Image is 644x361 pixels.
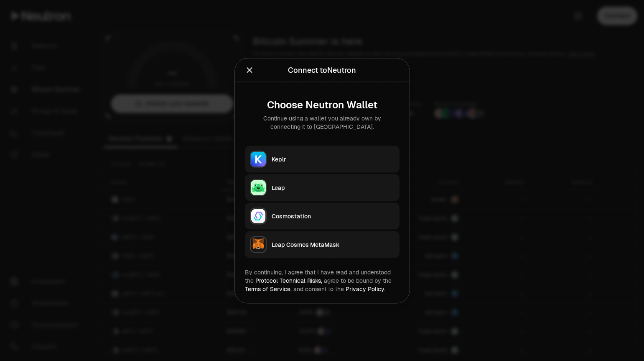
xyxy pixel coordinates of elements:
[245,146,400,172] button: KeplrKeplr
[245,202,400,229] button: CosmostationCosmostation
[251,208,266,223] img: Cosmostation
[288,64,356,76] div: Connect to Neutron
[245,64,254,76] button: Close
[255,277,322,284] a: Protocol Technical Risks,
[245,231,400,258] button: Leap Cosmos MetaMaskLeap Cosmos MetaMask
[272,155,395,163] div: Keplr
[272,240,395,248] div: Leap Cosmos MetaMask
[251,180,266,195] img: Leap
[252,99,393,110] div: Choose Neutron Wallet
[346,285,385,292] a: Privacy Policy.
[251,237,266,252] img: Leap Cosmos MetaMask
[245,285,292,292] a: Terms of Service,
[245,174,400,201] button: LeapLeap
[272,212,395,220] div: Cosmostation
[272,183,395,192] div: Leap
[252,114,393,131] div: Continue using a wallet you already own by connecting it to [GEOGRAPHIC_DATA].
[245,268,400,293] div: By continuing, I agree that I have read and understood the agree to be bound by the and consent t...
[251,151,266,166] img: Keplr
